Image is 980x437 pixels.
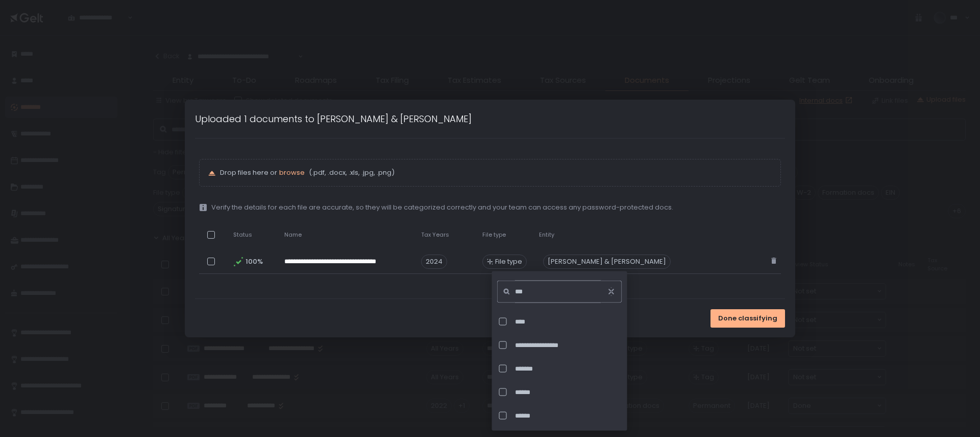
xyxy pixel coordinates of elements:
button: Done classifying [710,309,785,328]
span: File type [482,231,506,239]
span: Verify the details for each file are accurate, so they will be categorized correctly and your tea... [211,203,673,212]
h1: Uploaded 1 documents to [PERSON_NAME] & [PERSON_NAME] [195,112,472,126]
button: browse [279,168,305,177]
span: browse [279,168,305,177]
span: 2024 [421,255,447,269]
span: File type [495,257,522,266]
span: Status [233,231,252,239]
span: (.pdf, .docx, .xls, .jpg, .png) [307,168,395,177]
span: Entity [539,231,554,239]
span: Tax Years [421,231,449,239]
div: [PERSON_NAME] & [PERSON_NAME] [543,255,671,269]
span: 100% [246,257,262,266]
span: Done classifying [718,314,777,323]
span: Name [284,231,302,239]
p: Drop files here or [220,168,772,177]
